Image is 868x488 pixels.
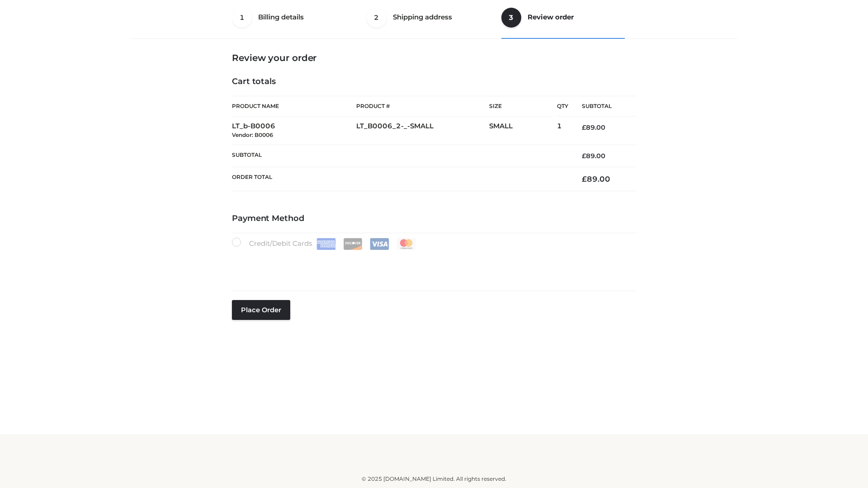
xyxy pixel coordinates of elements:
td: SMALL [489,117,557,145]
td: 1 [557,117,568,145]
th: Product Name [232,96,356,117]
th: Order Total [232,167,568,191]
iframe: Secure payment input frame [230,248,634,281]
span: £ [582,174,587,183]
h4: Cart totals [232,77,636,87]
td: LT_B0006_2-_-SMALL [356,117,489,145]
label: Credit/Debit Cards [232,238,417,250]
img: Visa [370,238,389,250]
bdi: 89.00 [582,123,605,131]
bdi: 89.00 [582,152,605,160]
bdi: 89.00 [582,174,610,183]
th: Qty [557,96,568,117]
div: © 2025 [DOMAIN_NAME] Limited. All rights reserved. [134,474,734,483]
h4: Payment Method [232,214,636,224]
small: Vendor: B0006 [232,131,273,138]
span: £ [582,152,586,160]
span: £ [582,123,586,131]
h3: Review your order [232,52,636,63]
th: Product # [356,96,489,117]
th: Size [489,96,552,117]
img: Discover [343,238,363,250]
th: Subtotal [568,96,636,117]
img: Amex [316,238,336,250]
img: Mastercard [396,238,416,250]
td: LT_b-B0006 [232,117,356,145]
button: Place order [232,300,290,320]
th: Subtotal [232,145,568,167]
